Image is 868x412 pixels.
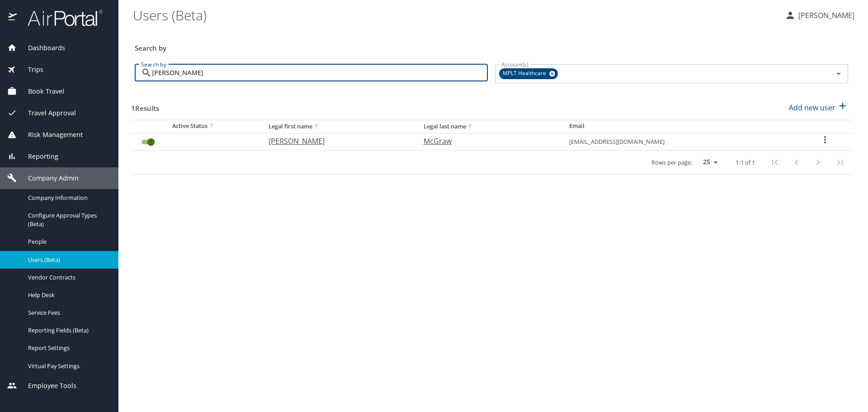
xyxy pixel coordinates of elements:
span: Reporting Fields (Beta) [28,326,108,335]
p: Rows per page: [651,160,692,166]
p: Add new user [789,102,835,113]
button: sort [208,122,217,131]
img: icon-airportal.png [8,9,18,27]
button: Open [832,67,845,80]
p: McGraw [424,136,551,147]
span: People [28,237,108,246]
p: 1-1 of 1 [736,160,755,166]
img: airportal-logo.png [18,9,103,27]
span: Book Travel [17,86,64,96]
span: Vendor Contracts [28,273,108,282]
span: Dashboards [17,43,65,53]
th: Legal first name [261,120,416,133]
span: Virtual Pay Settings [28,362,108,370]
select: rows per page [696,156,721,169]
button: [PERSON_NAME] [781,7,858,24]
span: Service Fees [28,308,108,317]
span: Trips [17,65,43,75]
p: [PERSON_NAME] [796,10,854,21]
span: Risk Management [17,130,83,140]
button: sort [312,123,321,131]
span: Reporting [17,152,58,161]
span: Configure Approval Types (Beta) [28,211,108,228]
span: Report Settings [28,344,108,352]
td: [EMAIL_ADDRESS][DOMAIN_NAME] [562,133,799,150]
h3: 1 Results [131,98,159,114]
th: Email [562,120,799,133]
div: MPLT Healthcare [499,68,558,79]
p: [PERSON_NAME] [269,136,406,147]
span: Employee Tools [17,381,76,391]
th: Active Status [131,120,261,133]
table: User Search Table [131,120,852,175]
span: MPLT Healthcare [499,69,552,78]
span: Help Desk [28,291,108,299]
h1: Users (Beta) [133,1,778,29]
input: Search by name or email [152,64,488,81]
button: sort [466,123,475,131]
span: Company Admin [17,173,79,183]
h3: Search by [135,38,848,53]
th: Legal last name [416,120,562,133]
button: Add new user [785,98,852,118]
span: Company Information [28,194,108,202]
span: Travel Approval [17,108,76,118]
span: Users (Beta) [28,256,108,264]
